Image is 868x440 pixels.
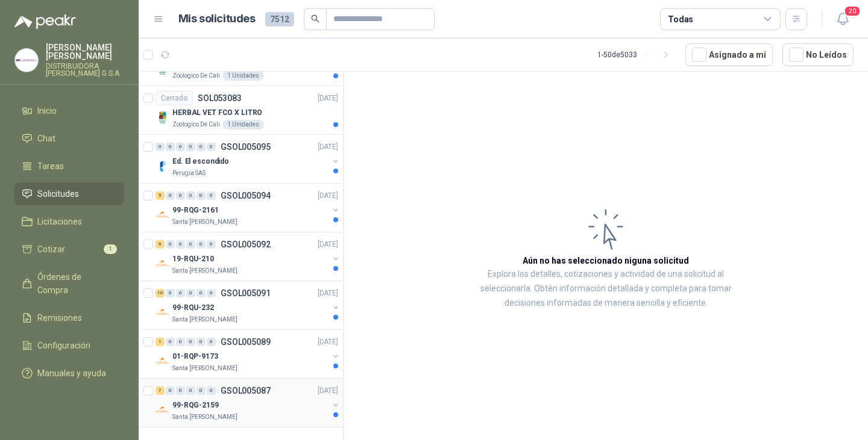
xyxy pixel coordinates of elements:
[176,191,185,200] div: 0
[156,289,165,297] div: 10
[597,45,676,64] div: 1 - 50 de 5033
[37,243,65,256] span: Cotizar
[172,71,220,81] p: Zoologico De Cali
[14,14,76,29] img: Logo peakr
[318,336,338,348] p: [DATE]
[207,240,216,249] div: 0
[186,386,195,395] div: 0
[207,338,216,346] div: 0
[318,141,338,153] p: [DATE]
[156,305,170,320] img: Company Logo
[14,362,124,385] a: Manuales y ayuda
[844,5,861,17] span: 20
[265,12,294,26] span: 7512
[37,339,90,352] span: Configuración
[37,270,113,297] span: Órdenes de Compra
[166,386,175,395] div: 0
[207,191,216,200] div: 0
[156,256,170,271] img: Company Logo
[156,386,165,395] div: 7
[156,143,165,151] div: 0
[176,143,185,151] div: 0
[207,289,216,297] div: 0
[156,208,170,222] img: Company Logo
[156,188,341,227] a: 5 0 0 0 0 0 GSOL005094[DATE] Company Logo99-RQG-2161Santa [PERSON_NAME]
[186,240,195,249] div: 0
[222,71,264,81] div: 1 Unidades
[221,191,271,200] p: GSOL005094
[172,120,220,129] p: Zoologico De Cali
[14,99,124,122] a: Inicio
[172,217,237,227] p: Santa [PERSON_NAME]
[197,386,206,395] div: 0
[186,143,195,151] div: 0
[156,286,341,324] a: 10 0 0 0 0 0 GSOL005091[DATE] Company Logo99-RQU-232Santa [PERSON_NAME]
[14,155,124,178] a: Tareas
[37,160,64,173] span: Tareas
[172,107,262,119] p: HERBAL VET FCO X LITRO
[318,239,338,250] p: [DATE]
[221,289,271,297] p: GSOL005091
[156,159,170,173] img: Company Logo
[197,143,206,151] div: 0
[14,334,124,357] a: Configuración
[156,383,341,422] a: 7 0 0 0 0 0 GSOL005087[DATE] Company Logo99-RQG-2159Santa [PERSON_NAME]
[172,156,229,167] p: Ed. El escondido
[197,191,206,200] div: 0
[318,385,338,397] p: [DATE]
[523,254,689,267] h3: Aún no has seleccionado niguna solicitud
[222,120,264,129] div: 1 Unidades
[176,386,185,395] div: 0
[186,338,195,346] div: 0
[832,8,854,30] button: 20
[166,191,175,200] div: 0
[172,302,214,314] p: 99-RQU-232
[172,266,237,276] p: Santa [PERSON_NAME]
[104,244,117,254] span: 1
[318,190,338,202] p: [DATE]
[156,335,341,373] a: 1 0 0 0 0 0 GSOL005089[DATE] Company Logo01-RQP-9173Santa [PERSON_NAME]
[156,338,165,346] div: 1
[14,127,124,150] a: Chat
[156,240,165,249] div: 9
[668,13,693,26] div: Todas
[221,338,271,346] p: GSOL005089
[782,43,854,66] button: No Leídos
[14,210,124,233] a: Licitaciones
[172,364,237,373] p: Santa [PERSON_NAME]
[186,289,195,297] div: 0
[14,238,124,261] a: Cotizar1
[166,289,175,297] div: 0
[221,386,271,395] p: GSOL005087
[176,338,185,346] div: 0
[172,205,219,216] p: 99-RQG-2161
[178,10,256,28] h1: Mis solicitudes
[172,351,218,362] p: 01-RQP-9173
[14,265,124,302] a: Órdenes de Compra
[156,191,165,200] div: 5
[207,386,216,395] div: 0
[197,289,206,297] div: 0
[156,91,193,105] div: Cerrado
[172,169,206,178] p: Perugia SAS
[221,240,271,249] p: GSOL005092
[176,289,185,297] div: 0
[156,110,170,125] img: Company Logo
[172,253,214,265] p: 19-RQU-210
[685,43,773,66] button: Asignado a mi
[197,240,206,249] div: 0
[207,143,216,151] div: 0
[156,140,341,178] a: 0 0 0 0 0 0 GSOL005095[DATE] Company LogoEd. El escondidoPerugia SAS
[311,14,319,23] span: search
[318,93,338,104] p: [DATE]
[156,403,170,417] img: Company Logo
[186,191,195,200] div: 0
[172,315,237,324] p: Santa [PERSON_NAME]
[15,49,38,72] img: Company Logo
[318,288,338,299] p: [DATE]
[156,237,341,276] a: 9 0 0 0 0 0 GSOL005092[DATE] Company Logo19-RQU-210Santa [PERSON_NAME]
[172,412,237,422] p: Santa [PERSON_NAME]
[176,240,185,249] div: 0
[46,43,124,60] p: [PERSON_NAME] [PERSON_NAME]
[166,338,175,346] div: 0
